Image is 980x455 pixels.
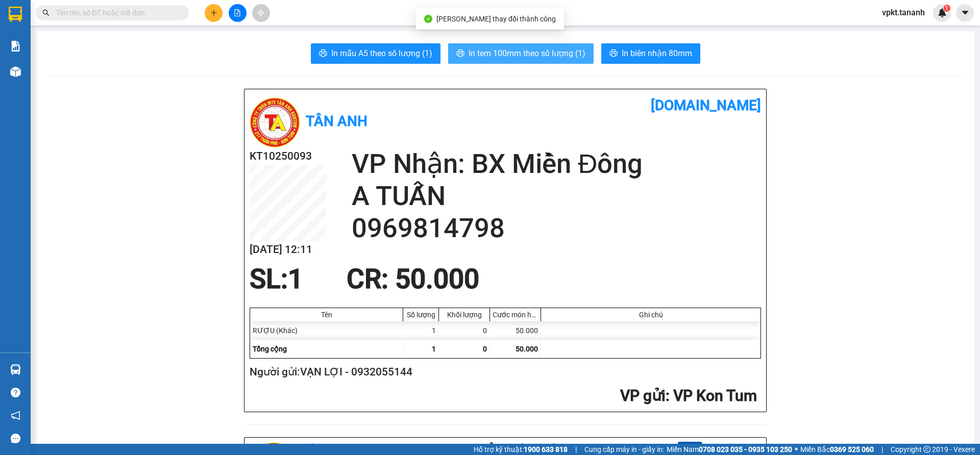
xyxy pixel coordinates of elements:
[881,444,883,455] span: |
[830,445,874,453] strong: 0369 525 060
[9,7,22,22] img: logo-vxr
[250,241,326,258] h2: [DATE] 12:11
[311,43,440,64] button: printerIn mẫu A5 theo số lượng (1)
[250,364,757,381] h2: Người gửi: VẠN LỢI - 0932055144
[250,148,326,165] h2: KT10250093
[432,345,436,353] span: 1
[11,434,20,443] span: message
[800,444,874,455] span: Miền Bắc
[493,311,538,319] div: Cước món hàng
[795,447,798,451] span: ⚪️
[609,49,618,59] span: printer
[622,47,692,60] span: In biên nhận 80mm
[42,9,50,16] span: search
[352,212,761,244] h2: 0969814798
[584,444,664,455] span: Cung cấp máy in - giấy in:
[516,345,538,353] span: 50.000
[436,15,556,23] span: [PERSON_NAME] thay đổi thành công
[352,148,761,180] h2: VP Nhận: BX Miền Đông
[923,446,930,453] span: copyright
[56,7,177,18] input: Tìm tên, số ĐT hoặc mã đơn
[250,97,301,148] img: logo.jpg
[11,411,20,420] span: notification
[448,43,594,64] button: printerIn tem 100mm theo số lượng (1)
[306,113,367,130] b: Tân Anh
[945,5,948,12] span: 1
[403,321,439,340] div: 1
[288,263,303,295] span: 1
[943,5,950,12] sup: 1
[319,49,327,59] span: printer
[874,6,933,19] span: vpkt.tananh
[253,311,400,319] div: Tên
[347,263,479,295] span: CR : 50.000
[699,445,792,453] strong: 0708 023 035 - 0935 103 250
[707,443,762,451] b: [DOMAIN_NAME]
[205,4,223,22] button: plus
[252,4,270,22] button: aim
[331,47,432,60] span: In mẫu A5 theo số lượng (1)
[524,445,568,453] strong: 1900 633 818
[250,386,757,407] h2: : VP Kon Tum
[469,47,585,60] span: In tem 100mm theo số lượng (1)
[474,444,568,455] span: Hỗ trợ kỹ thuật:
[544,311,758,319] div: Ghi chú
[229,4,247,22] button: file-add
[601,43,700,64] button: printerIn biên nhận 80mm
[10,364,21,375] img: warehouse-icon
[424,15,432,23] span: check-circle
[956,4,974,22] button: caret-down
[257,9,264,16] span: aim
[938,8,947,17] img: icon-new-feature
[250,263,288,295] span: SL:
[620,387,666,405] span: VP gửi
[667,444,792,455] span: Miền Nam
[456,49,464,59] span: printer
[253,345,287,353] span: Tổng cộng
[352,180,761,212] h2: A TUẤN
[483,345,487,353] span: 0
[575,444,577,455] span: |
[250,321,403,340] div: RƯỢU (Khác)
[490,321,541,340] div: 50.000
[651,97,761,114] b: [DOMAIN_NAME]
[961,8,970,17] span: caret-down
[210,9,217,16] span: plus
[439,321,490,340] div: 0
[442,311,487,319] div: Khối lượng
[234,9,241,16] span: file-add
[406,311,436,319] div: Số lượng
[10,66,21,77] img: warehouse-icon
[11,388,20,397] span: question-circle
[10,41,21,52] img: solution-icon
